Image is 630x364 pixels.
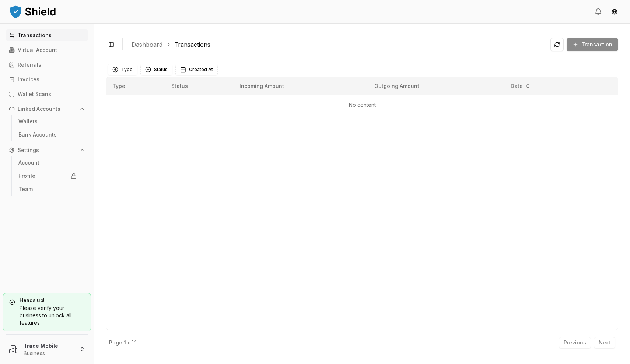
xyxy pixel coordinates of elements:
[189,67,213,73] span: Created At
[18,106,60,112] p: Linked Accounts
[106,77,165,95] th: Type
[18,92,51,97] p: Wallet Scans
[9,304,85,326] div: Please verify your business to unlock all features
[140,64,172,75] button: Status
[18,160,39,165] p: Account
[9,298,85,303] h5: Heads up!
[368,77,504,95] th: Outgoing Amount
[24,350,73,357] p: Business
[6,144,88,156] button: Settings
[18,119,38,124] p: Wallets
[124,340,126,345] p: 1
[6,59,88,71] a: Referrals
[15,170,80,182] a: Profile
[134,340,137,345] p: 1
[109,340,122,345] p: Page
[15,157,80,169] a: Account
[6,88,88,100] a: Wallet Scans
[3,338,91,361] button: Trade MobileBusiness
[6,103,88,115] button: Linked Accounts
[127,340,133,345] p: of
[15,129,80,141] a: Bank Accounts
[24,342,73,350] p: Trade Mobile
[6,44,88,56] a: Virtual Account
[18,62,41,67] p: Referrals
[9,4,57,19] img: ShieldPay Logo
[18,148,39,153] p: Settings
[508,80,534,92] button: Date
[18,132,57,137] p: Bank Accounts
[18,173,35,179] p: Profile
[15,116,80,127] a: Wallets
[175,64,218,75] button: Created At
[165,77,233,95] th: Status
[112,101,612,109] p: No content
[6,74,88,85] a: Invoices
[18,33,52,38] p: Transactions
[18,77,39,82] p: Invoices
[6,29,88,41] a: Transactions
[18,47,57,53] p: Virtual Account
[15,183,80,195] a: Team
[132,40,162,49] a: Dashboard
[174,40,210,49] a: Transactions
[132,40,545,49] nav: breadcrumb
[108,64,137,75] button: Type
[234,77,368,95] th: Incoming Amount
[18,187,33,192] p: Team
[3,293,91,331] a: Heads up!Please verify your business to unlock all features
